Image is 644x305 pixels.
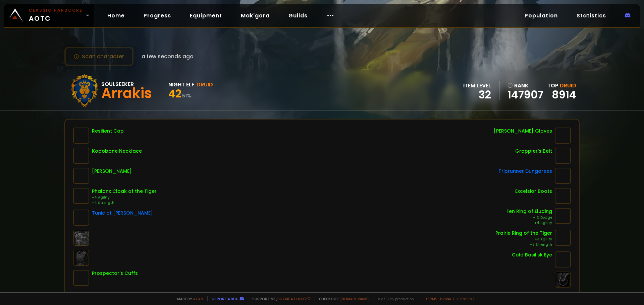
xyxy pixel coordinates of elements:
[506,208,552,215] div: Fen Ring of Eluding
[73,270,89,286] img: item-14561
[283,9,313,22] a: Guilds
[193,296,203,301] a: a fan
[73,128,89,144] img: item-14401
[92,128,124,135] div: Resilient Cap
[73,188,89,204] img: item-7419
[515,148,552,155] div: Grappler's Belt
[506,220,552,226] div: +4 Agility
[73,148,89,164] img: item-15690
[29,7,83,23] span: AOTC
[235,9,275,22] a: Mak'gora
[184,9,227,22] a: Equipment
[507,81,543,90] div: rank
[142,52,194,61] span: a few seconds ago
[248,296,311,301] span: Support me,
[552,87,576,102] a: 8914
[101,88,152,98] div: Arrakis
[495,230,552,237] div: Prairie Ring of the Tiger
[498,168,552,175] div: Triprunner Dungarees
[463,81,491,90] div: item level
[555,188,571,204] img: item-4109
[92,148,142,155] div: Kodobone Necklace
[29,7,83,13] small: Classic Hardcore
[92,270,138,277] div: Prospector's Cuffs
[92,188,157,195] div: Phalanx Cloak of the Tiger
[168,80,195,89] div: Night Elf
[494,128,552,135] div: [PERSON_NAME] Gloves
[315,296,370,301] span: Checkout
[4,4,94,27] a: Classic HardcoreAOTC
[555,168,571,184] img: item-9624
[92,195,157,200] div: +4 Agility
[277,296,311,301] a: Buy me a coffee
[515,188,552,195] div: Excelsior Boots
[101,80,152,88] div: Soulseeker
[212,296,238,301] a: Report a bug
[555,148,571,164] img: item-9687
[440,296,454,301] a: Privacy
[560,82,576,89] span: Druid
[555,128,571,144] img: item-4107
[73,210,89,226] img: item-2041
[197,80,213,89] div: Druid
[92,168,132,175] div: [PERSON_NAME]
[173,296,203,301] span: Made by
[555,251,571,268] img: item-5079
[495,237,552,242] div: +3 Agility
[73,168,89,184] img: item-4729
[457,296,475,301] a: Consent
[507,90,543,100] a: 147907
[182,92,191,99] small: 51 %
[506,215,552,220] div: +1% Dodge
[571,9,611,22] a: Statistics
[547,81,576,90] div: Top
[102,9,130,22] a: Home
[425,296,437,301] a: Terms
[463,90,491,100] div: 32
[374,296,414,301] span: v. d752d5 - production
[340,296,370,301] a: [DOMAIN_NAME]
[168,86,181,101] span: 42
[512,251,552,258] div: Cold Basilisk Eye
[64,47,133,66] button: Scan character
[519,9,563,22] a: Population
[138,9,176,22] a: Progress
[92,210,153,217] div: Tunic of [PERSON_NAME]
[555,208,571,224] img: item-12010
[495,242,552,247] div: +3 Strength
[555,230,571,246] img: item-12007
[92,200,157,206] div: +4 Strength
